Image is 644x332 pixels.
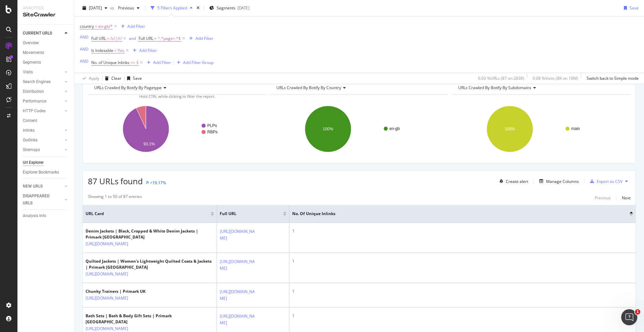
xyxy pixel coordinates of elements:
div: and [129,36,136,41]
a: DISAPPEARED URLS [23,193,63,207]
div: Overview [23,40,39,47]
div: Distribution [23,88,44,95]
span: Full URL [220,211,273,217]
span: /c/|/r/ [110,34,122,43]
div: Next [622,195,631,201]
span: 2025 Aug. 10th [89,5,102,11]
div: Visits [23,69,33,76]
div: Explorer Bookmarks [23,169,59,176]
a: Sitemaps [23,146,63,153]
div: 1 [292,288,633,294]
a: [URL][DOMAIN_NAME] [220,228,257,242]
div: AND [80,58,89,64]
div: times [195,5,201,11]
div: Switch back to Simple mode [587,75,639,81]
div: Showing 1 to 50 of 87 entries [88,194,142,202]
div: A chart. [452,100,629,158]
button: Apply [80,73,99,84]
div: AND [80,46,89,52]
span: No. of Unique Inlinks [292,211,620,217]
div: Bath Sets | Bath & Body Gift Sets | Primark [GEOGRAPHIC_DATA] [86,313,214,325]
span: Segments [217,5,235,11]
text: PLPs [207,123,217,128]
div: A chart. [88,100,265,158]
span: Full URL [91,36,106,41]
button: AND [80,58,89,64]
a: Distribution [23,88,63,95]
span: vs [110,5,115,11]
div: Denim Jackets | Black, Cropped & White Denim Jackets | Primark [GEOGRAPHIC_DATA] [86,228,214,240]
button: [DATE] [80,3,110,13]
button: and [129,35,136,42]
div: Content [23,117,37,124]
div: AND [80,34,89,40]
div: Outlinks [23,137,38,144]
a: Outlinks [23,137,63,144]
a: Search Engines [23,78,63,85]
button: Save [621,3,639,13]
div: Performance [23,98,46,105]
div: 1 [292,258,633,264]
div: Inlinks [23,127,35,134]
a: [URL][DOMAIN_NAME] [86,241,128,247]
div: 5 Filters Applied [157,5,187,11]
button: Switch back to Simple mode [584,73,639,84]
button: Add Filter [144,59,171,67]
div: Save [630,5,639,11]
div: Clear [111,75,121,81]
a: Overview [23,40,69,47]
div: Segments [23,59,41,66]
a: [URL][DOMAIN_NAME] [86,295,128,302]
span: ^.*page=.*$ [158,34,181,43]
text: RBPs [207,130,218,134]
a: Explorer Bookmarks [23,169,69,176]
button: Create alert [497,176,528,187]
button: Add Filter Group [174,59,214,67]
div: Sitemaps [23,146,40,153]
div: Export as CSV [597,179,623,184]
span: URLs Crawled By Botify By subdomains [458,85,531,90]
div: Url Explorer [23,159,44,166]
button: Export as CSV [587,176,623,187]
button: Add Filter [118,22,145,30]
button: Clear [102,73,121,84]
button: 5 Filters Applied [148,3,195,13]
span: Yes [118,46,124,55]
a: [URL][DOMAIN_NAME] [220,288,257,302]
a: [URL][DOMAIN_NAME] [220,313,257,326]
div: Add Filter [153,60,171,65]
div: CURRENT URLS [23,30,52,37]
button: AND [80,34,89,40]
div: Add Filter [196,36,213,41]
div: Save [133,75,142,81]
div: SiteCrawler [23,11,69,19]
a: Content [23,117,69,124]
span: 1 [635,309,640,315]
span: = [114,48,117,53]
div: 0.03 % URLs ( 87 on 283K ) [478,75,524,81]
a: [URL][DOMAIN_NAME] [220,258,257,272]
a: NEW URLS [23,183,63,190]
svg: A chart. [270,100,447,158]
div: Create alert [506,179,528,184]
div: Previous [595,195,611,201]
button: Manage Columns [537,177,579,185]
span: = [107,36,109,41]
span: URL Card [86,211,209,217]
div: [DATE] [237,5,250,11]
div: Chunky Trainers | Primark UK [86,288,157,294]
button: Previous [595,194,611,202]
span: en-gb/* [98,22,113,31]
text: 93.1% [144,142,155,146]
a: CURRENT URLS [23,30,63,37]
span: URLs Crawled By Botify By country [276,85,341,90]
div: HTTP Codes [23,108,46,115]
a: [URL][DOMAIN_NAME] [86,271,128,277]
div: Search Engines [23,78,51,85]
a: Url Explorer [23,159,69,166]
button: Next [622,194,631,202]
text: en-gb [389,126,400,131]
div: DISAPPEARED URLS [23,193,57,207]
div: Quilted Jackets | Women's Lightweight Quilted Coats & Jackets | Primark [GEOGRAPHIC_DATA] [86,258,214,270]
a: Visits [23,69,63,76]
